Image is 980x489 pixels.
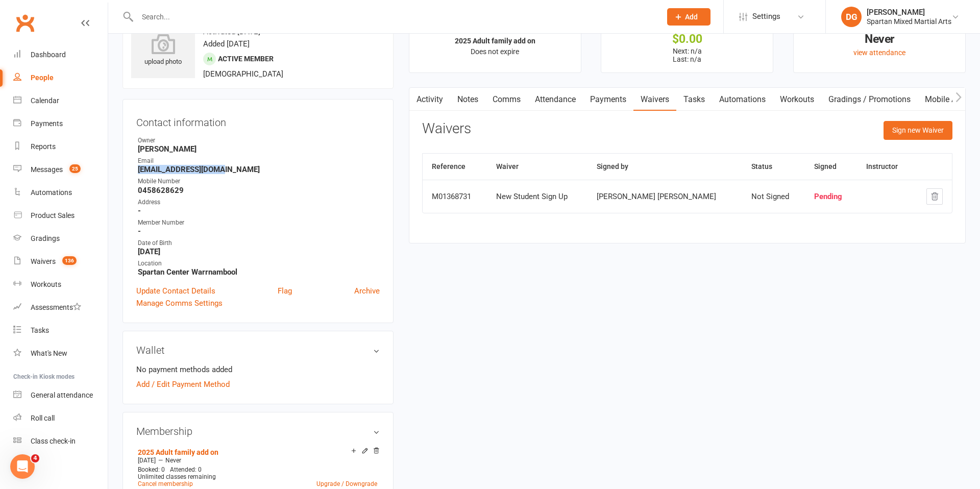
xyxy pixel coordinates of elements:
[455,37,535,45] strong: 2025 Adult family add on
[138,267,380,277] strong: Spartan Center Warrnambool
[138,186,380,195] strong: 0458628629
[138,165,380,174] strong: [EMAIL_ADDRESS][DOMAIN_NAME]
[134,10,654,24] input: Search...
[138,218,380,228] div: Member Number
[135,456,380,464] div: —
[136,426,380,437] h3: Membership
[31,188,72,197] div: Automations
[487,154,587,180] th: Waiver
[136,285,215,297] a: Update Contact Details
[203,69,283,79] span: [DEMOGRAPHIC_DATA]
[138,247,380,256] strong: [DATE]
[450,88,485,111] a: Notes
[13,342,108,365] a: What's New
[138,136,380,145] div: Owner
[165,457,181,464] span: Never
[597,192,732,201] div: [PERSON_NAME] [PERSON_NAME]
[583,88,633,111] a: Payments
[31,414,55,422] div: Roll call
[13,250,108,273] a: Waivers 136
[136,378,230,390] a: Add / Edit Payment Method
[354,285,380,297] a: Archive
[13,407,108,430] a: Roll call
[409,88,450,111] a: Activity
[31,280,61,288] div: Workouts
[13,227,108,250] a: Gradings
[31,326,49,334] div: Tasks
[751,192,796,201] div: Not Signed
[685,13,698,21] span: Add
[610,34,764,44] div: $0.00
[138,227,380,236] strong: -
[138,466,165,473] span: Booked: 0
[752,5,780,28] span: Settings
[203,39,250,48] time: Added [DATE]
[13,158,108,181] a: Messages 25
[432,192,478,201] div: M01368731
[918,88,973,111] a: Mobile App
[138,473,216,480] span: Unlimited classes remaining
[803,34,956,44] div: Never
[138,238,380,248] div: Date of Birth
[742,154,805,180] th: Status
[138,206,380,215] strong: -
[31,119,63,128] div: Payments
[316,480,377,487] a: Upgrade / Downgrade
[857,154,913,180] th: Instructor
[773,88,821,111] a: Workouts
[138,177,380,186] div: Mobile Number
[587,154,742,180] th: Signed by
[278,285,292,297] a: Flag
[136,363,380,376] li: No payment methods added
[496,192,578,201] div: New Student Sign Up
[13,112,108,135] a: Payments
[13,273,108,296] a: Workouts
[136,113,380,128] h3: Contact information
[136,345,380,356] h3: Wallet
[867,8,951,17] div: [PERSON_NAME]
[170,466,202,473] span: Attended: 0
[821,88,918,111] a: Gradings / Promotions
[633,88,676,111] a: Waivers
[138,156,380,166] div: Email
[62,256,77,265] span: 136
[884,121,952,139] button: Sign new Waiver
[31,96,59,105] div: Calendar
[485,88,528,111] a: Comms
[13,89,108,112] a: Calendar
[13,384,108,407] a: General attendance kiosk mode
[422,121,471,137] h3: Waivers
[667,8,710,26] button: Add
[138,480,193,487] a: Cancel membership
[31,165,63,174] div: Messages
[13,204,108,227] a: Product Sales
[31,349,67,357] div: What's New
[138,198,380,207] div: Address
[13,319,108,342] a: Tasks
[31,454,39,462] span: 4
[138,448,218,456] a: 2025 Adult family add on
[610,47,764,63] p: Next: n/a Last: n/a
[805,154,857,180] th: Signed
[138,259,380,268] div: Location
[136,297,223,309] a: Manage Comms Settings
[13,135,108,158] a: Reports
[31,142,56,151] div: Reports
[218,55,274,63] span: Active member
[31,303,81,311] div: Assessments
[13,43,108,66] a: Dashboard
[676,88,712,111] a: Tasks
[13,430,108,453] a: Class kiosk mode
[31,51,66,59] div: Dashboard
[471,47,519,56] span: Does not expire
[841,7,862,27] div: DG
[10,454,35,479] iframe: Intercom live chat
[31,391,93,399] div: General attendance
[69,164,81,173] span: 25
[13,181,108,204] a: Automations
[138,457,156,464] span: [DATE]
[13,296,108,319] a: Assessments
[853,48,905,57] a: view attendance
[31,257,56,265] div: Waivers
[31,437,76,445] div: Class check-in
